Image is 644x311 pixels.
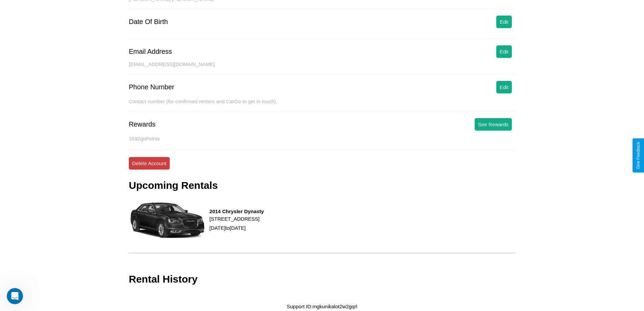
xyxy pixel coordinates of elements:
[129,273,197,285] h3: Rental History
[129,120,156,128] div: Rewards
[210,214,264,223] p: [STREET_ADDRESS]
[129,61,515,74] div: [EMAIL_ADDRESS][DOMAIN_NAME]
[129,48,172,55] div: Email Address
[129,134,515,143] p: 1692 goPoints
[496,16,512,28] button: Edit
[210,208,264,214] h3: 2014 Chrysler Dynasty
[129,191,206,249] img: rental
[287,302,357,311] p: Support ID: mgkunikalot2w2gqrl
[636,142,641,169] div: Give Feedback
[7,288,23,304] iframe: Intercom live chat
[496,45,512,58] button: Edit
[129,98,515,111] div: Contact number (for confirmed renters and CarGo to get in touch).
[496,81,512,93] button: Edit
[129,157,170,170] button: Delete Account
[129,83,174,91] div: Phone Number
[475,118,512,131] button: See Rewards
[129,18,168,26] div: Date Of Birth
[210,223,264,232] p: [DATE] to [DATE]
[129,180,218,191] h3: Upcoming Rentals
